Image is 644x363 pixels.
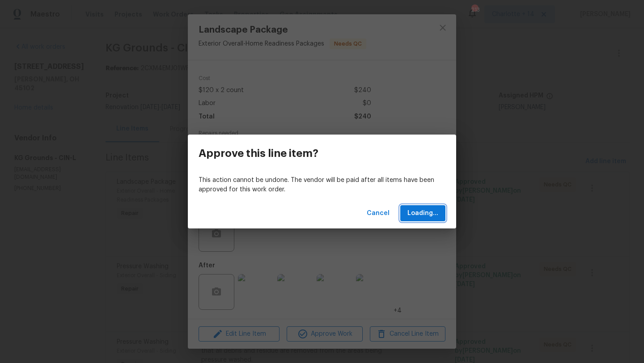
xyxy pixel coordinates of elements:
[400,205,445,222] button: Loading...
[363,205,393,222] button: Cancel
[199,176,445,194] p: This action cannot be undone. The vendor will be paid after all items have been approved for this...
[407,208,438,219] span: Loading...
[199,147,318,160] h3: Approve this line item?
[367,208,390,219] span: Cancel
